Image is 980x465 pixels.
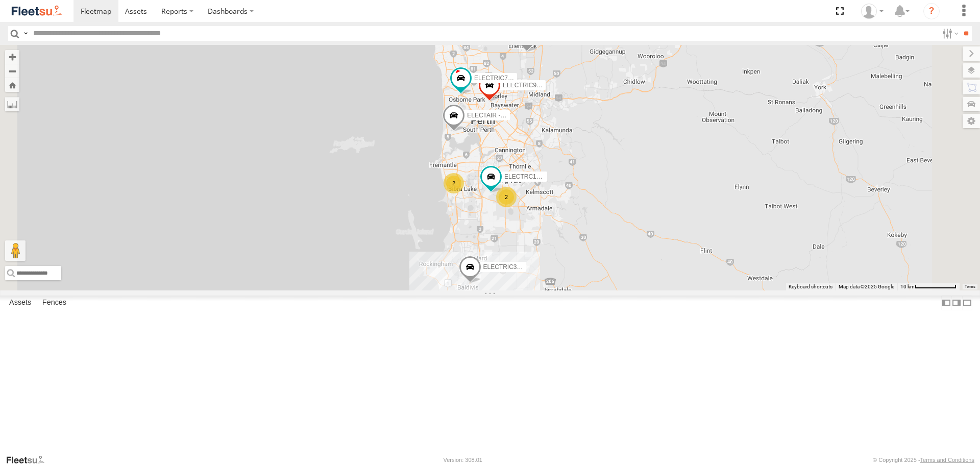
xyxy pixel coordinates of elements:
[6,455,53,465] a: Visit our Website
[474,75,563,82] span: ELECTRIC7 - [PERSON_NAME]
[5,64,19,78] button: Zoom out
[503,82,592,89] span: ELECTRIC9 - [PERSON_NAME]
[962,296,972,310] label: Hide Summary Table
[10,4,63,18] img: fleetsu-logo-horizontal.svg
[963,114,980,128] label: Map Settings
[37,296,71,310] label: Fences
[789,283,832,290] button: Keyboard shortcuts
[941,296,951,310] label: Dock Summary Table to the Left
[444,457,482,463] div: Version: 308.01
[900,284,915,289] span: 10 km
[839,284,894,289] span: Map data ©2025 Google
[483,263,573,271] span: ELECTRIC3 - [PERSON_NAME]
[923,3,940,19] i: ?
[496,187,517,207] div: 2
[5,78,19,92] button: Zoom Home
[5,240,26,261] button: Drag Pegman onto the map to open Street View
[444,173,464,193] div: 2
[897,283,960,290] button: Map Scale: 10 km per 78 pixels
[873,457,974,463] div: © Copyright 2025 -
[467,112,518,119] span: ELECTAIR - Riaan
[5,97,19,111] label: Measure
[21,26,30,41] label: Search Query
[5,50,19,64] button: Zoom in
[857,4,887,19] div: Wayne Betts
[504,174,596,181] span: ELECTRC12 - [PERSON_NAME]
[938,26,960,41] label: Search Filter Options
[951,296,962,310] label: Dock Summary Table to the Right
[920,457,974,463] a: Terms and Conditions
[965,284,975,288] a: Terms (opens in new tab)
[4,296,36,310] label: Assets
